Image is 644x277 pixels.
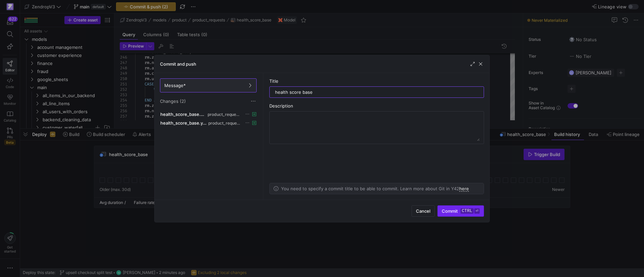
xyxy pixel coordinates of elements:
[437,205,484,217] button: Commitctrl⏎
[269,103,484,109] div: Description
[416,208,430,214] span: Cancel
[474,208,480,214] kbd: ⏎
[160,112,206,117] span: health_score_base.sql
[281,186,469,191] p: You need to specify a commit title to be able to commit. Learn more about Git in Y42
[164,83,186,88] span: Message*
[461,208,474,214] kbd: ctrl
[208,121,241,126] span: product_requests
[159,119,258,127] button: health_score_base.ymlproduct_requests
[412,205,435,217] button: Cancel
[160,61,196,67] h3: Commit and push
[160,120,207,126] span: health_score_base.yml
[459,186,469,192] a: here
[160,78,257,92] button: Message*
[269,78,278,84] span: Title
[208,112,241,117] span: product_requests
[159,110,258,119] button: health_score_base.sqlproduct_requests
[160,98,186,104] span: Changes (2)
[442,208,480,214] span: Commit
